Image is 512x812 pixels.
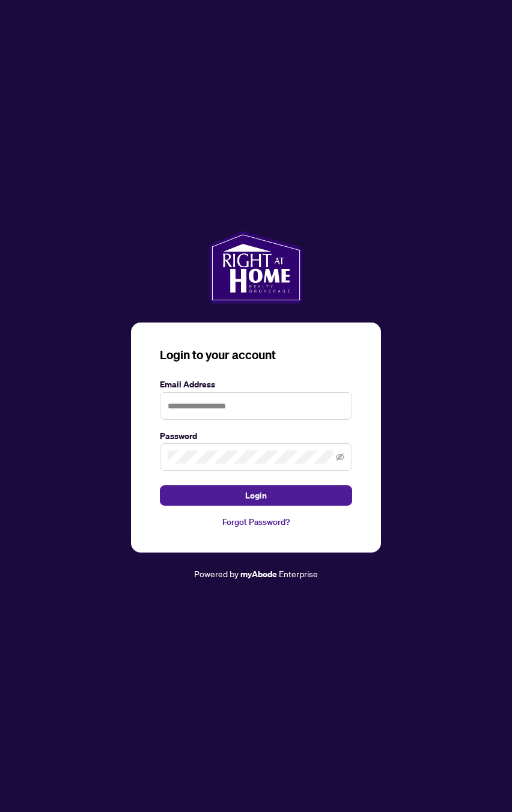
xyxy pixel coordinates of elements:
span: eye-invisible [336,453,344,461]
button: Login [160,485,352,506]
span: Enterprise [279,568,318,579]
label: Password [160,429,352,443]
label: Email Address [160,378,352,391]
span: Login [245,486,267,505]
img: ma-logo [209,231,302,303]
a: Forgot Password? [160,515,352,529]
h3: Login to your account [160,347,352,363]
span: Powered by [194,568,239,579]
a: myAbode [240,568,277,581]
